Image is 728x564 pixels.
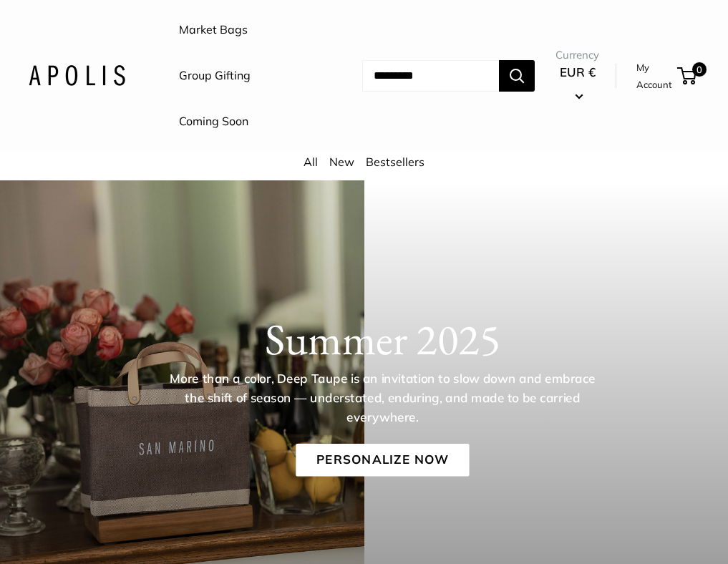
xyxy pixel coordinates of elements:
[296,443,469,476] a: Personalize Now
[560,64,596,79] span: EUR €
[692,62,707,77] span: 0
[179,65,251,87] a: Group Gifting
[679,67,697,84] a: 0
[636,59,672,94] a: My Account
[499,60,535,92] button: Search
[329,155,354,169] a: New
[161,369,603,427] p: More than a color, Deep Taupe is an invitation to slow down and embrace the shift of season — und...
[29,65,125,86] img: Apolis
[179,19,248,41] a: Market Bags
[555,45,599,65] span: Currency
[304,155,318,169] a: All
[64,313,701,364] h1: Summer 2025
[179,111,248,132] a: Coming Soon
[366,155,424,169] a: Bestsellers
[362,60,499,92] input: Search...
[555,61,599,107] button: EUR €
